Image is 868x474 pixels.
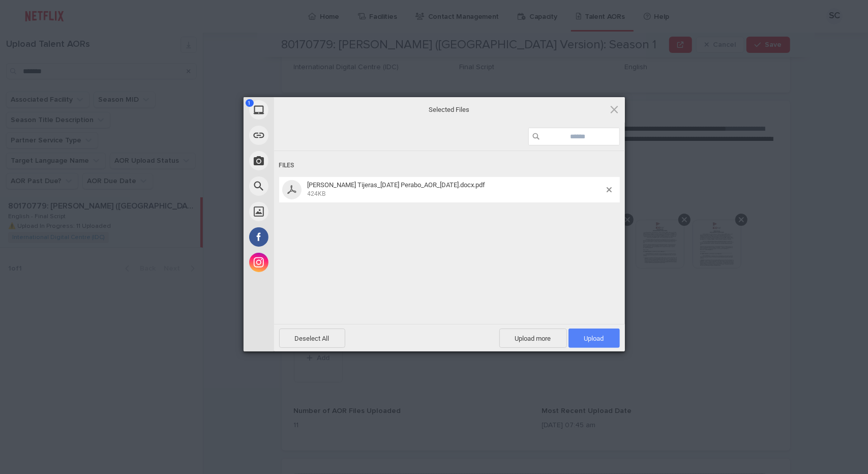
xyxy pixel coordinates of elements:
[244,97,366,123] div: My Device
[305,181,607,198] span: Rosario Tijeras_Lucia Perabo_AOR_8.18.25.docx.pdf
[244,199,366,224] div: Unsplash
[609,104,620,115] span: Click here or hit ESC to close picker
[244,123,366,148] div: Link (URL)
[499,329,567,348] span: Upload more
[246,99,254,107] span: 1
[308,181,486,189] span: [PERSON_NAME] Tijeras_[DATE] Perabo_AOR_[DATE].docx.pdf
[244,224,366,250] div: Facebook
[244,173,366,199] div: Web Search
[308,190,326,197] span: 424KB
[348,105,551,114] span: Selected Files
[244,148,366,173] div: Take Photo
[279,156,620,175] div: Files
[244,250,366,275] div: Instagram
[568,329,620,348] span: Upload
[584,335,604,342] span: Upload
[279,329,345,348] span: Deselect All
